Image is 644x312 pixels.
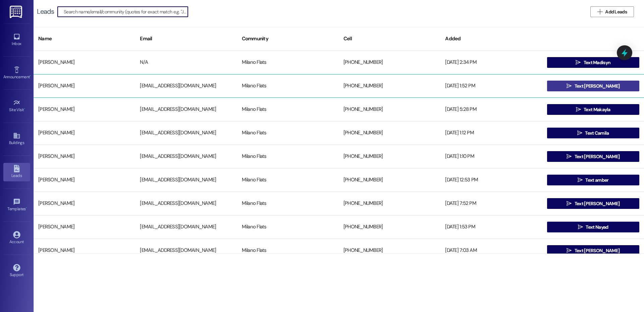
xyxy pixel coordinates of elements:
[34,220,135,234] div: [PERSON_NAME]
[30,74,31,78] span: •
[575,247,620,254] span: Text [PERSON_NAME]
[135,103,237,116] div: [EMAIL_ADDRESS][DOMAIN_NAME]
[547,128,639,138] button: Text Camila
[237,56,339,69] div: Milano Flats
[34,197,135,210] div: [PERSON_NAME]
[237,150,339,163] div: Milano Flats
[339,79,440,93] div: [PHONE_NUMBER]
[567,154,572,159] i: 
[547,104,639,115] button: Text Makayla
[135,79,237,93] div: [EMAIL_ADDRESS][DOMAIN_NAME]
[440,173,542,187] div: [DATE] 12:53 PM
[237,197,339,210] div: Milano Flats
[34,173,135,187] div: [PERSON_NAME]
[567,201,572,206] i: 
[547,81,639,91] button: Text [PERSON_NAME]
[339,126,440,140] div: [PHONE_NUMBER]
[578,224,583,230] i: 
[339,173,440,187] div: [PHONE_NUMBER]
[547,245,639,256] button: Text [PERSON_NAME]
[585,130,609,137] span: Text Camila
[237,79,339,93] div: Milano Flats
[586,224,608,231] span: Text Nayad
[34,103,135,116] div: [PERSON_NAME]
[440,220,542,234] div: [DATE] 1:53 PM
[237,31,339,47] div: Community
[34,79,135,93] div: [PERSON_NAME]
[440,150,542,163] div: [DATE] 1:10 PM
[440,244,542,257] div: [DATE] 7:03 AM
[597,9,602,14] i: 
[26,206,27,210] span: •
[547,151,639,162] button: Text [PERSON_NAME]
[3,163,30,181] a: Leads
[64,7,188,16] input: Search name/email/community (quotes for exact match e.g. "John Smith")
[135,220,237,234] div: [EMAIL_ADDRESS][DOMAIN_NAME]
[567,248,572,253] i: 
[339,197,440,210] div: [PHONE_NUMBER]
[440,126,542,140] div: [DATE] 1:12 PM
[135,56,237,69] div: N/A
[3,31,30,49] a: Inbox
[440,31,542,47] div: Added
[547,175,639,185] button: Text amber
[34,244,135,257] div: [PERSON_NAME]
[547,222,639,232] button: Text Nayad
[339,56,440,69] div: [PHONE_NUMBER]
[24,106,25,111] span: •
[547,198,639,209] button: Text [PERSON_NAME]
[575,83,620,90] span: Text [PERSON_NAME]
[440,56,542,69] div: [DATE] 2:34 PM
[339,150,440,163] div: [PHONE_NUMBER]
[576,107,581,112] i: 
[567,83,572,89] i: 
[575,153,620,160] span: Text [PERSON_NAME]
[3,196,30,214] a: Templates •
[584,106,610,113] span: Text Makayla
[237,244,339,257] div: Milano Flats
[339,220,440,234] div: [PHONE_NUMBER]
[577,130,582,136] i: 
[135,126,237,140] div: [EMAIL_ADDRESS][DOMAIN_NAME]
[37,8,54,15] div: Leads
[440,103,542,116] div: [DATE] 5:28 PM
[237,126,339,140] div: Milano Flats
[339,103,440,116] div: [PHONE_NUMBER]
[237,173,339,187] div: Milano Flats
[584,59,611,66] span: Text Madisyn
[34,150,135,163] div: [PERSON_NAME]
[578,177,583,183] i: 
[585,177,608,184] span: Text amber
[440,197,542,210] div: [DATE] 7:52 PM
[237,220,339,234] div: Milano Flats
[10,6,23,18] img: ResiDesk Logo
[605,8,627,15] span: Add Leads
[575,200,620,207] span: Text [PERSON_NAME]
[339,244,440,257] div: [PHONE_NUMBER]
[135,173,237,187] div: [EMAIL_ADDRESS][DOMAIN_NAME]
[590,6,634,17] button: Add Leads
[3,262,30,280] a: Support
[547,57,639,68] button: Text Madisyn
[34,31,135,47] div: Name
[3,97,30,115] a: Site Visit •
[135,197,237,210] div: [EMAIL_ADDRESS][DOMAIN_NAME]
[34,56,135,69] div: [PERSON_NAME]
[34,126,135,140] div: [PERSON_NAME]
[237,103,339,116] div: Milano Flats
[339,31,440,47] div: Cell
[440,79,542,93] div: [DATE] 1:52 PM
[135,150,237,163] div: [EMAIL_ADDRESS][DOMAIN_NAME]
[3,229,30,247] a: Account
[135,31,237,47] div: Email
[3,130,30,148] a: Buildings
[135,244,237,257] div: [EMAIL_ADDRESS][DOMAIN_NAME]
[576,60,581,65] i: 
